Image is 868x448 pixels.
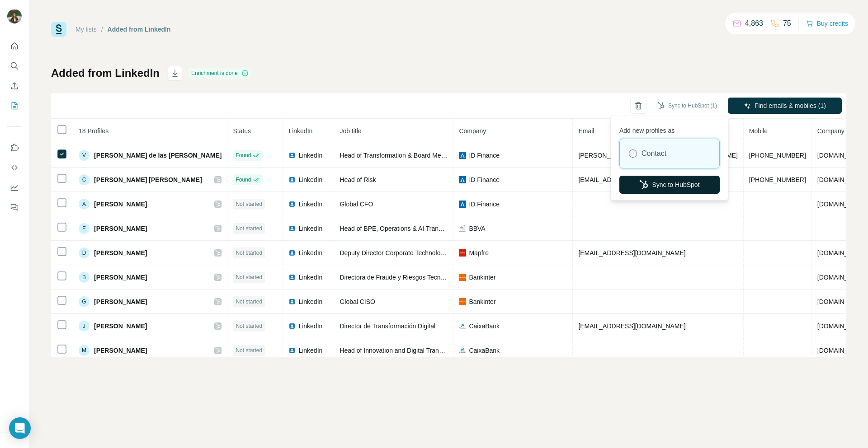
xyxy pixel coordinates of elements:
[817,347,868,354] span: [DOMAIN_NAME]
[755,101,826,110] span: Find emails & mobiles (1)
[459,127,486,135] span: Company
[298,346,322,355] span: LinkedIn
[94,346,147,355] span: [PERSON_NAME]
[7,78,22,94] button: Enrich CSV
[94,224,147,233] span: [PERSON_NAME]
[578,152,737,159] span: [PERSON_NAME][EMAIL_ADDRESS][DOMAIN_NAME]
[7,9,22,23] img: Avatar
[236,200,262,208] span: Not started
[578,176,685,183] span: [EMAIL_ADDRESS][DOMAIN_NAME]
[459,176,466,183] img: company-logo
[236,151,251,159] span: Found
[75,26,97,33] a: My lists
[806,17,848,30] button: Buy credits
[288,298,296,305] img: LinkedIn logo
[298,151,322,160] span: LinkedIn
[94,248,147,257] span: [PERSON_NAME]
[7,58,22,74] button: Search
[288,127,312,135] span: LinkedIn
[619,176,720,194] button: Sync to HubSpot
[340,225,468,232] span: Head of BPE, Operations & AI Transformation
[94,200,147,209] span: [PERSON_NAME]
[94,273,147,282] span: [PERSON_NAME]
[745,18,763,29] p: 4,863
[298,273,322,282] span: LinkedIn
[189,68,251,79] div: Enrichment is done
[51,66,160,80] h1: Added from LinkedIn
[817,298,868,305] span: [DOMAIN_NAME]
[298,297,322,306] span: LinkedIn
[233,127,251,135] span: Status
[783,18,791,29] p: 75
[469,224,485,233] span: BBVA
[236,176,251,184] span: Found
[749,176,806,183] span: [PHONE_NUMBER]
[459,298,466,305] img: company-logo
[94,322,147,331] span: [PERSON_NAME]
[7,179,22,196] button: Dashboard
[236,224,262,233] span: Not started
[578,127,594,135] span: Email
[340,176,376,183] span: Head of Risk
[817,176,868,183] span: [DOMAIN_NAME]
[7,98,22,114] button: My lists
[288,322,296,330] img: LinkedIn logo
[79,345,90,356] div: M
[79,174,90,185] div: C
[469,200,500,209] span: ID Finance
[340,249,475,257] span: Deputy Director Corporate Technology Solutions
[340,298,375,305] span: Global CISO
[288,225,296,232] img: LinkedIn logo
[749,127,768,135] span: Mobile
[651,99,723,112] button: Sync to HubSpot (1)
[469,297,495,306] span: Bankinter
[459,274,466,281] img: company-logo
[79,321,90,331] div: J
[298,224,322,233] span: LinkedIn
[817,274,868,281] span: [DOMAIN_NAME]
[340,152,455,159] span: Head of Transformation & Board Member
[108,25,171,34] div: Added from LinkedIn
[469,248,489,257] span: Mapfre
[236,298,262,306] span: Not started
[469,346,500,355] span: CaixaBank
[578,322,685,330] span: [EMAIL_ADDRESS][DOMAIN_NAME]
[79,272,90,283] div: B
[459,201,466,208] img: company-logo
[578,249,685,257] span: [EMAIL_ADDRESS][DOMAIN_NAME]
[288,201,296,208] img: LinkedIn logo
[94,175,202,184] span: [PERSON_NAME] [PERSON_NAME]
[79,199,90,210] div: A
[79,223,90,234] div: E
[469,175,500,184] span: ID Finance
[728,98,842,114] button: Find emails & mobiles (1)
[619,122,720,135] p: Add new profiles as
[340,274,463,281] span: Directora de Fraude y Riesgos Tecnológicos
[459,249,466,257] img: company-logo
[298,322,322,331] span: LinkedIn
[288,249,296,257] img: LinkedIn logo
[459,347,466,354] img: company-logo
[9,417,31,439] div: Open Intercom Messenger
[7,199,22,215] button: Feedback
[459,322,466,330] img: company-logo
[236,346,262,355] span: Not started
[236,249,262,257] span: Not started
[340,127,361,135] span: Job title
[817,201,868,208] span: [DOMAIN_NAME]
[469,273,495,282] span: Bankinter
[817,249,868,257] span: [DOMAIN_NAME]
[298,200,322,209] span: LinkedIn
[101,25,103,34] li: /
[288,347,296,354] img: LinkedIn logo
[288,274,296,281] img: LinkedIn logo
[236,273,262,281] span: Not started
[459,152,466,159] img: company-logo
[749,152,806,159] span: [PHONE_NUMBER]
[340,322,435,330] span: Director de Transformación Digital
[288,176,296,183] img: LinkedIn logo
[94,297,147,306] span: [PERSON_NAME]
[236,322,262,330] span: Not started
[298,248,322,257] span: LinkedIn
[817,322,868,330] span: [DOMAIN_NAME]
